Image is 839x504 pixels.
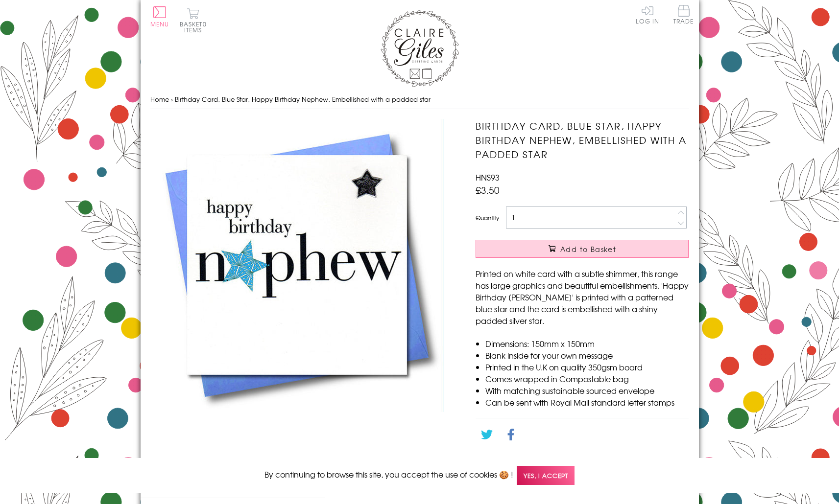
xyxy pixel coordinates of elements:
h1: Birthday Card, Blue Star, Happy Birthday Nephew, Embellished with a padded star [476,119,689,161]
span: HNS93 [476,171,500,183]
li: Can be sent with Royal Mail standard letter stamps [485,396,689,408]
a: Home [150,94,169,104]
button: Basket0 items [180,8,207,33]
a: Log In [636,5,659,24]
li: Comes wrapped in Compostable bag [485,373,689,385]
li: Blank inside for your own message [485,349,689,361]
img: Birthday Card, Blue Star, Happy Birthday Nephew, Embellished with a padded star [150,119,444,412]
nav: breadcrumbs [150,90,689,110]
label: Quantity [476,213,499,222]
span: £3.50 [476,183,500,197]
span: Trade [673,5,694,24]
li: Dimensions: 150mm x 150mm [485,338,689,349]
button: Add to Basket [476,240,689,258]
li: Printed in the U.K on quality 350gsm board [485,361,689,373]
a: Trade [673,5,694,26]
img: Claire Giles Greetings Cards [381,10,459,87]
span: Yes, I accept [517,466,575,485]
span: Add to Basket [560,244,616,254]
p: Printed on white card with a subtle shimmer, this range has large graphics and beautiful embellis... [476,268,689,326]
span: › [171,94,173,104]
span: Birthday Card, Blue Star, Happy Birthday Nephew, Embellished with a padded star [175,94,431,104]
button: Menu [150,6,169,27]
li: With matching sustainable sourced envelope [485,385,689,396]
span: Menu [150,20,169,28]
span: 0 items [184,20,207,34]
a: Go back to the collection [484,455,579,467]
